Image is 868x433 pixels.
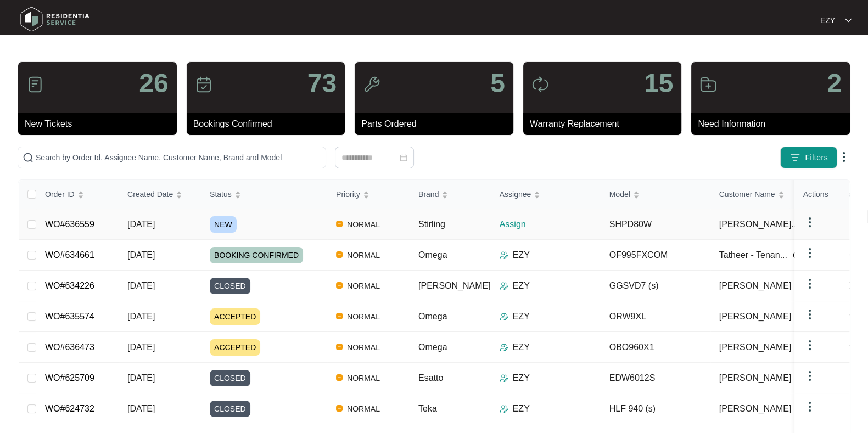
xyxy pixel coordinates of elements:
[127,250,155,260] span: [DATE]
[45,312,94,321] a: WO#635574
[45,373,94,383] a: WO#625709
[418,220,445,229] span: Stirling
[193,117,345,131] p: Bookings Confirmed
[139,70,168,97] p: 26
[719,341,792,354] span: [PERSON_NAME]
[336,188,360,200] span: Priority
[23,152,33,163] img: search-icon
[336,282,343,289] img: Vercel Logo
[837,150,850,164] img: dropdown arrow
[343,310,384,323] span: NORMAL
[210,278,250,294] span: CLOSED
[127,373,155,383] span: [DATE]
[803,246,816,260] img: dropdown arrow
[336,221,343,227] img: Vercel Logo
[343,372,384,385] span: NORMAL
[490,70,505,97] p: 5
[513,249,530,262] p: EZY
[803,369,816,383] img: dropdown arrow
[127,281,155,290] span: [DATE]
[361,117,513,131] p: Parts Ordered
[803,216,816,229] img: dropdown arrow
[343,402,384,415] span: NORMAL
[45,188,75,200] span: Order ID
[363,76,380,93] img: icon
[827,70,842,97] p: 2
[343,249,384,262] span: NORMAL
[418,312,447,321] span: Omega
[25,117,177,131] p: New Tickets
[45,250,94,260] a: WO#634661
[491,180,601,209] th: Assignee
[719,218,799,231] span: [PERSON_NAME]...
[500,312,508,321] img: Assigner Icon
[343,341,384,354] span: NORMAL
[418,281,491,290] span: [PERSON_NAME]
[719,188,775,200] span: Customer Name
[36,180,119,209] th: Order ID
[789,152,800,163] img: filter icon
[343,218,384,231] span: NORMAL
[336,344,343,350] img: Vercel Logo
[210,308,260,325] span: ACCEPTED
[201,180,327,209] th: Status
[500,374,508,383] img: Assigner Icon
[336,374,343,381] img: Vercel Logo
[500,282,508,290] img: Assigner Icon
[803,277,816,290] img: dropdown arrow
[601,240,710,271] td: OF995FXCOM
[16,3,93,36] img: residentia service logo
[780,147,837,168] button: filter iconFilters
[719,310,792,323] span: [PERSON_NAME]
[195,76,212,93] img: icon
[26,76,44,93] img: icon
[210,188,232,200] span: Status
[513,372,530,385] p: EZY
[719,402,792,415] span: [PERSON_NAME]
[794,180,849,209] th: Actions
[127,312,155,321] span: [DATE]
[307,70,337,97] p: 73
[210,370,250,386] span: CLOSED
[336,313,343,319] img: Vercel Logo
[719,279,792,293] span: [PERSON_NAME]
[698,117,850,131] p: Need Information
[210,401,250,417] span: CLOSED
[601,301,710,332] td: ORW9XL
[719,249,787,262] span: Tatheer - Tenan...
[410,180,491,209] th: Brand
[601,393,710,424] td: HLF 940 (s)
[805,152,828,164] span: Filters
[513,402,530,415] p: EZY
[719,372,792,385] span: [PERSON_NAME]
[210,247,303,263] span: BOOKING CONFIRMED
[210,216,237,233] span: NEW
[710,180,820,209] th: Customer Name
[336,251,343,258] img: Vercel Logo
[803,308,816,321] img: dropdown arrow
[127,342,155,352] span: [DATE]
[336,405,343,412] img: Vercel Logo
[531,76,549,93] img: icon
[127,404,155,413] span: [DATE]
[644,70,673,97] p: 15
[601,180,710,209] th: Model
[601,209,710,240] td: SHPD80W
[418,188,439,200] span: Brand
[803,339,816,352] img: dropdown arrow
[513,279,530,293] p: EZY
[418,250,447,260] span: Omega
[45,281,94,290] a: WO#634226
[500,218,601,231] p: Assign
[601,363,710,393] td: EDW6012S
[793,251,802,260] img: Info icon
[418,373,443,383] span: Esatto
[327,180,410,209] th: Priority
[45,342,94,352] a: WO#636473
[803,400,816,413] img: dropdown arrow
[609,188,630,200] span: Model
[820,15,835,26] p: EZY
[500,404,508,413] img: Assigner Icon
[418,404,437,413] span: Teka
[418,342,447,352] span: Omega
